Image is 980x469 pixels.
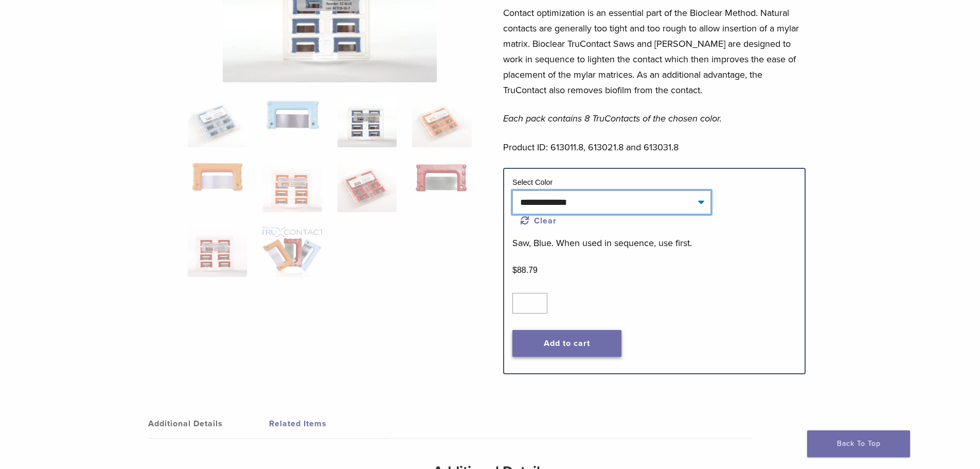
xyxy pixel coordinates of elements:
[512,178,553,186] label: Select Color
[262,161,322,212] img: TruContact Saws and Sanders - Image 6
[807,430,910,457] a: Back To Top
[512,330,621,357] button: Add to cart
[412,96,471,147] img: TruContact Saws and Sanders - Image 4
[148,409,269,438] a: Additional Details
[188,96,247,147] img: TruContact-Blue-2-324x324.jpg
[521,216,557,226] a: Clear
[337,96,397,147] img: TruContact Saws and Sanders - Image 3
[188,225,247,277] img: TruContact Saws and Sanders - Image 9
[503,113,722,124] em: Each pack contains 8 TruContacts of the chosen color.
[512,235,796,251] p: Saw, Blue. When used in sequence, use first.
[512,266,517,274] span: $
[188,161,247,193] img: TruContact Saws and Sanders - Image 5
[412,161,471,195] img: TruContact Saws and Sanders - Image 8
[269,409,390,438] a: Related Items
[262,96,322,132] img: TruContact Saws and Sanders - Image 2
[503,5,806,98] p: Contact optimization is an essential part of the Bioclear Method. Natural contacts are generally ...
[503,140,806,155] p: Product ID: 613011.8, 613021.8 and 613031.8
[512,266,538,274] bdi: 88.79
[262,225,322,277] img: TruContact Saws and Sanders - Image 10
[337,161,397,212] img: TruContact Saws and Sanders - Image 7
